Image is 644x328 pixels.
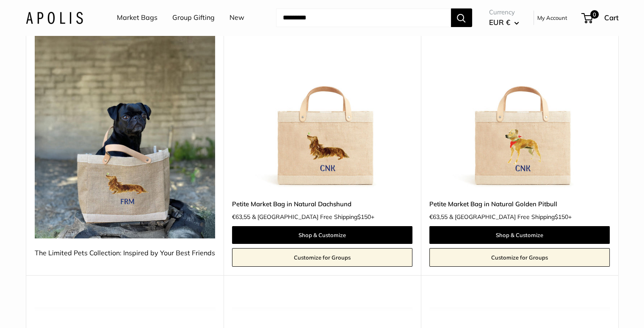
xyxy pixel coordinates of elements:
[604,13,619,22] span: Cart
[232,199,412,209] a: Petite Market Bag in Natural Dachshund
[357,213,371,221] span: $150
[451,8,472,27] button: Search
[582,11,619,25] a: 0 Cart
[252,214,374,220] span: & [GEOGRAPHIC_DATA] Free Shipping +
[489,6,519,18] span: Currency
[429,248,610,267] a: Customize for Groups
[229,11,244,24] a: New
[429,11,610,191] a: Petite Market Bag in Natural Golden Pitbulldescription_Side view of the Petite Market Bag
[429,11,610,191] img: Petite Market Bag in Natural Golden Pitbull
[449,214,572,220] span: & [GEOGRAPHIC_DATA] Free Shipping +
[35,11,215,238] img: The Limited Pets Collection: Inspired by Your Best Friends
[429,226,610,244] a: Shop & Customize
[117,11,158,24] a: Market Bags
[232,11,412,191] img: Petite Market Bag in Natural Dachshund
[590,10,598,19] span: 0
[429,214,448,220] span: €63,55
[26,11,83,24] img: Apolis
[489,18,510,27] span: EUR €
[232,226,412,244] a: Shop & Customize
[489,16,519,29] button: EUR €
[172,11,215,24] a: Group Gifting
[537,13,567,23] a: My Account
[7,296,85,321] iframe: Sign Up via Text for Offers
[555,213,568,221] span: $150
[232,214,250,220] span: €63,55
[276,8,451,27] input: Search...
[232,248,412,267] a: Customize for Groups
[232,11,412,191] a: Petite Market Bag in Natural DachshundPetite Market Bag in Natural Dachshund
[429,199,610,209] a: Petite Market Bag in Natural Golden Pitbull
[35,247,215,260] div: The Limited Pets Collection: Inspired by Your Best Friends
